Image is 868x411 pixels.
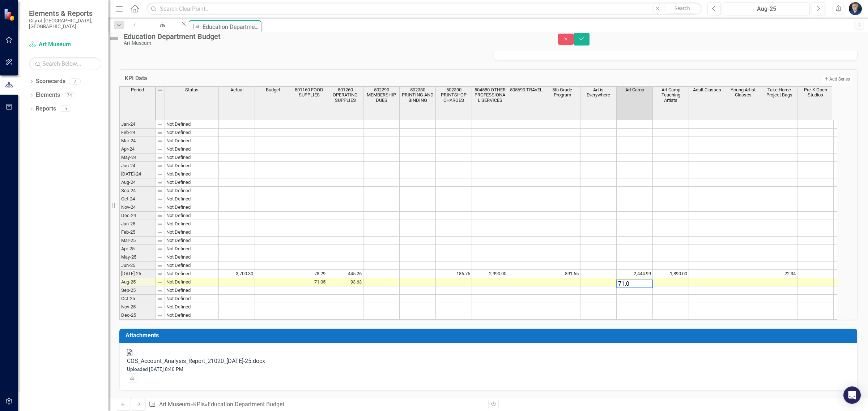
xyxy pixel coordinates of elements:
td: -- [508,270,544,278]
td: 3,700.30 [219,270,255,278]
small: City of [GEOGRAPHIC_DATA], [GEOGRAPHIC_DATA] [29,18,101,30]
span: Search [675,5,690,11]
div: Aug-25 [726,5,807,13]
td: [DATE]-25 [119,270,156,278]
img: 8DAGhfEEPCf229AAAAAElFTkSuQmCC [157,221,163,227]
h3: Attachments [125,332,854,339]
div: 7 [69,78,81,85]
td: Jan-25 [119,220,156,228]
td: Nov-25 [119,303,156,311]
img: 8DAGhfEEPCf229AAAAAElFTkSuQmCC [157,147,163,152]
td: Dec-25 [119,311,156,320]
img: 8DAGhfEEPCf229AAAAAElFTkSuQmCC [157,271,163,277]
td: Mar-24 [119,137,156,145]
td: Oct-25 [119,295,156,303]
td: 1,890.00 [653,270,689,278]
td: -- [725,270,761,278]
td: Not Defined [165,137,219,145]
img: 8DAGhfEEPCf229AAAAAElFTkSuQmCC [157,238,163,244]
div: COS_Account_Analysis_Report_21020_[DATE]-25.docx [127,357,850,365]
a: Scorecards [36,77,65,86]
h3: KPI Data [125,75,437,82]
img: 8DAGhfEEPCf229AAAAAElFTkSuQmCC [157,246,163,252]
td: Dec-24 [119,212,156,220]
td: Jun-24 [119,162,156,170]
small: Uploaded [DATE] 8:40 PM [127,366,183,372]
div: Open Intercom Messenger [843,386,861,404]
button: Add Series [822,75,852,83]
td: Not Defined [165,270,219,278]
td: Not Defined [165,153,219,162]
img: 8DAGhfEEPCf229AAAAAElFTkSuQmCC [157,230,163,235]
img: 8DAGhfEEPCf229AAAAAElFTkSuQmCC [157,163,163,169]
td: 71.05 [291,278,327,286]
input: Search Below... [29,57,101,70]
div: » » [149,401,483,409]
span: 504580 OTHER PROFESSIONAL SERVICES [473,87,506,103]
span: Adult Classes [693,87,721,92]
td: Sep-24 [119,187,156,195]
td: Not Defined [165,220,219,228]
img: 8DAGhfEEPCf229AAAAAElFTkSuQmCC [157,296,163,302]
td: Not Defined [165,120,219,129]
span: Pre-K Open Studios [799,87,832,98]
span: Period [131,87,144,92]
span: Take Home Project Bags [763,87,796,98]
td: Feb-25 [119,228,156,237]
td: Not Defined [165,228,219,237]
td: Not Defined [165,129,219,137]
div: 5 [60,106,71,112]
td: 445.26 [327,270,363,278]
td: 891.65 [544,270,580,278]
span: Budget [266,87,280,92]
td: Jun-25 [119,261,156,270]
td: -- [400,270,436,278]
span: Art Camp Teaching Artists [654,87,687,103]
img: 8DAGhfEEPCf229AAAAAElFTkSuQmCC [157,263,163,269]
td: -- [689,270,725,278]
td: Aug-24 [119,178,156,187]
div: Education Department Budget [208,401,284,408]
td: Not Defined [165,170,219,178]
td: 2,444.99 [617,270,653,278]
span: 501160 FOOD SUPPLIES [293,87,325,98]
td: Sep-25 [119,286,156,295]
img: 8DAGhfEEPCf229AAAAAElFTkSuQmCC [157,280,163,285]
td: Not Defined [165,303,219,311]
td: Not Defined [165,162,219,170]
td: -- [363,270,400,278]
img: Nick Nelson [849,2,862,15]
td: Not Defined [165,212,219,220]
img: 8DAGhfEEPCf229AAAAAElFTkSuQmCC [157,172,163,177]
div: Art Museum [149,27,174,36]
span: 502390 PRINTSHOP CHARGES [437,87,470,103]
td: Not Defined [165,253,219,261]
img: 8DAGhfEEPCf229AAAAAElFTkSuQmCC [157,122,163,127]
button: Aug-25 [723,2,810,15]
img: 8DAGhfEEPCf229AAAAAElFTkSuQmCC [157,205,163,211]
span: Art Camp [625,87,644,92]
td: 22.34 [761,270,797,278]
span: Art is Everywhere [582,87,615,98]
td: 78.29 [291,270,327,278]
div: Education Department Budget [203,22,259,31]
td: Feb-24 [119,129,156,137]
span: 5th Grade Program [546,87,579,98]
td: 93.63 [327,278,363,286]
td: Not Defined [165,187,219,195]
td: Jan-24 [119,120,156,129]
td: Apr-25 [119,245,156,253]
span: 502290 MEMBERSHIP DUES [365,87,398,103]
span: Young Artist Classes [727,87,759,98]
td: Not Defined [165,295,219,303]
span: Elements & Reports [29,9,101,18]
td: Aug-25 [119,278,156,286]
span: 505690 TRAVEL [510,87,542,92]
td: Not Defined [165,261,219,270]
span: 502380 PRINTING AND BINDING [401,87,434,103]
td: May-24 [119,153,156,162]
td: Not Defined [165,145,219,153]
span: 501260 OPERATING SUPPLIES [329,87,362,103]
td: -- [797,270,834,278]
